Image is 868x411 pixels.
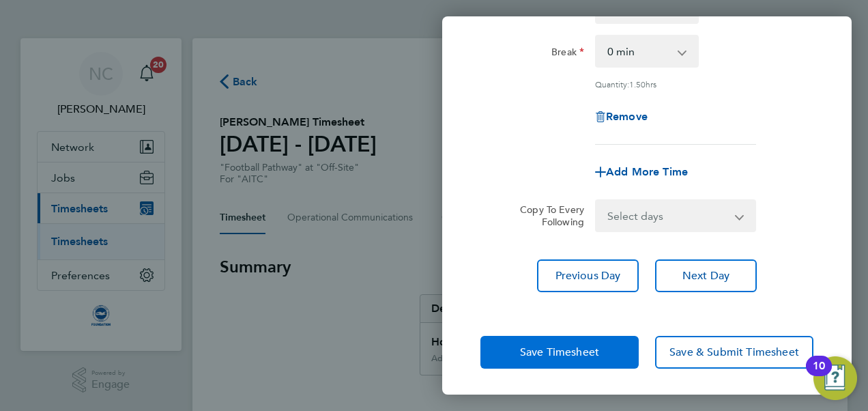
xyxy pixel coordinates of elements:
button: Save & Submit Timesheet [655,336,813,369]
button: Next Day [655,259,757,292]
button: Add More Time [595,167,688,178]
span: Save & Submit Timesheet [669,345,799,359]
label: Copy To Every Following [509,203,584,228]
span: 1.50 [629,79,646,89]
button: Save Timesheet [480,336,639,369]
span: Next Day [682,269,729,283]
span: Remove [606,110,648,123]
span: Save Timesheet [520,345,599,359]
label: Break [551,46,584,62]
span: Add More Time [606,165,688,178]
div: Quantity: hrs [595,79,756,89]
button: Open Resource Center, 10 new notifications [813,356,857,400]
button: Previous Day [537,259,639,292]
span: Previous Day [555,269,621,283]
div: 10 [813,366,825,384]
button: Remove [595,111,648,122]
